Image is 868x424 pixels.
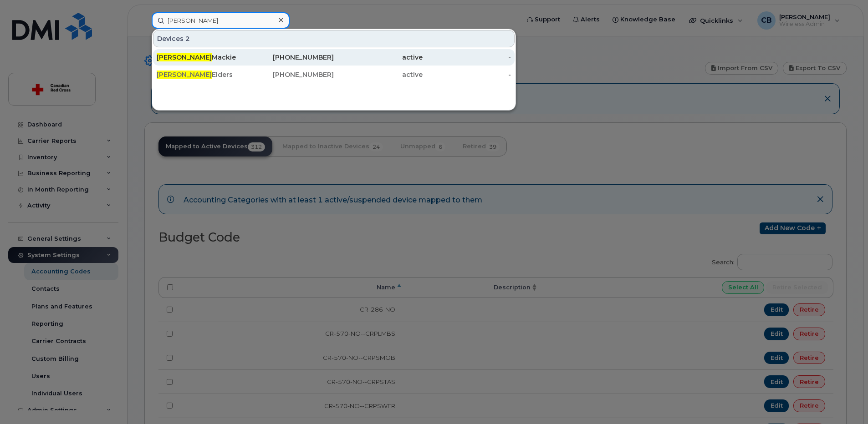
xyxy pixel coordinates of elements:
[423,70,511,79] div: -
[153,49,515,66] a: [PERSON_NAME]Mackie[PHONE_NUMBER]active-
[423,53,511,62] div: -
[157,53,212,61] span: [PERSON_NAME]
[153,66,515,83] a: [PERSON_NAME]Elders[PHONE_NUMBER]active-
[334,53,423,62] div: active
[157,71,212,79] span: [PERSON_NAME]
[334,70,423,79] div: active
[185,34,190,43] span: 2
[245,53,334,62] div: [PHONE_NUMBER]
[157,53,245,62] div: Mackie
[245,70,334,79] div: [PHONE_NUMBER]
[157,70,245,79] div: Elders
[153,30,515,47] div: Devices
